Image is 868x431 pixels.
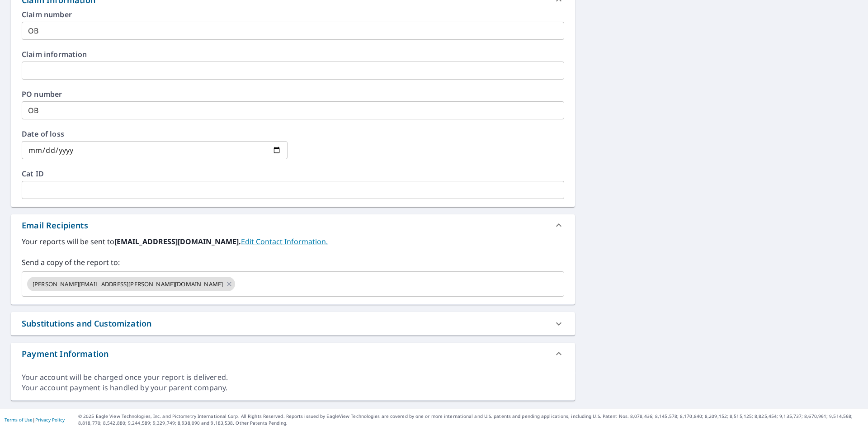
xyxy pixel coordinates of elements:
[22,170,564,177] label: Cat ID
[11,312,575,335] div: Substitutions and Customization
[22,236,564,247] label: Your reports will be sent to
[22,257,564,268] label: Send a copy of the report to:
[22,219,88,232] div: Email Recipients
[114,237,241,246] b: [EMAIL_ADDRESS][DOMAIN_NAME].
[22,317,151,330] div: Substitutions and Customization
[11,214,575,236] div: Email Recipients
[22,372,564,383] div: Your account will be charged once your report is delivered.
[5,417,65,422] p: |
[35,417,65,423] a: Privacy Policy
[27,280,228,289] span: [PERSON_NAME][EMAIL_ADDRESS][PERSON_NAME][DOMAIN_NAME]
[22,90,564,98] label: PO number
[22,130,288,137] label: Date of loss
[241,237,328,246] a: EditContactInfo
[27,277,235,291] div: [PERSON_NAME][EMAIL_ADDRESS][PERSON_NAME][DOMAIN_NAME]
[22,383,564,393] div: Your account payment is handled by your parent company.
[11,343,575,365] div: Payment Information
[5,417,33,423] a: Terms of Use
[22,51,564,58] label: Claim information
[22,11,564,18] label: Claim number
[78,413,863,426] p: © 2025 Eagle View Technologies, Inc. and Pictometry International Corp. All Rights Reserved. Repo...
[22,348,108,360] div: Payment Information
